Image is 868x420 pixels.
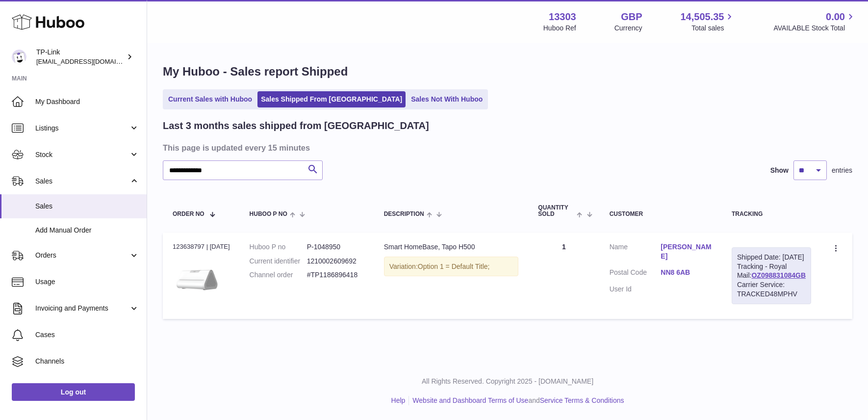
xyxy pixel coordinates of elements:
img: gaby.chen@tp-link.com [12,50,26,64]
a: [PERSON_NAME] [661,242,712,261]
a: Help [391,396,406,404]
dt: User Id [610,285,661,294]
img: listpage_large_20241231040602k.png [173,254,222,303]
dt: Channel order [250,270,307,280]
p: All Rights Reserved. Copyright 2025 - [DOMAIN_NAME] [155,377,860,386]
dt: Huboo P no [250,242,307,252]
span: Order No [173,211,204,217]
div: Tracking - Royal Mail: [732,247,811,304]
h2: Last 3 months sales shipped from [GEOGRAPHIC_DATA] [163,119,429,132]
a: Service Terms & Conditions [540,396,624,404]
span: Invoicing and Payments [35,304,129,313]
label: Show [770,166,789,175]
span: Huboo P no [250,211,287,217]
span: Total sales [691,24,735,33]
span: AVAILABLE Stock Total [773,24,856,33]
a: Sales Not With Huboo [408,91,486,107]
span: Sales [35,177,129,186]
span: Orders [35,251,129,260]
dt: Name [610,242,661,263]
div: TP-Link [36,48,125,66]
span: Stock [35,150,129,159]
span: Quantity Sold [538,205,574,217]
span: Cases [35,330,139,340]
a: 14,505.35 Total sales [680,10,735,33]
strong: 13303 [549,10,576,24]
dd: 1210002609692 [307,257,364,266]
a: Sales Shipped From [GEOGRAPHIC_DATA] [257,91,406,107]
div: 123638797 | [DATE] [173,242,230,251]
span: Sales [35,202,139,211]
span: 14,505.35 [680,10,724,24]
div: Smart HomeBase, Tapo H500 [384,242,519,252]
span: 0.00 [826,10,845,24]
div: Variation: [384,257,519,277]
strong: GBP [621,10,642,24]
span: Listings [35,124,129,133]
span: Option 1 = Default Title; [418,262,490,270]
div: Shipped Date: [DATE] [737,253,806,262]
span: Add Manual Order [35,226,139,235]
dd: P-1048950 [307,242,364,252]
div: Customer [610,211,712,217]
td: 1 [528,233,599,319]
h1: My Huboo - Sales report Shipped [163,64,852,79]
span: Description [384,211,424,217]
a: Current Sales with Huboo [165,91,255,107]
span: Channels [35,357,139,366]
a: Log out [12,383,135,401]
div: Carrier Service: TRACKED48MPHV [737,280,806,299]
span: My Dashboard [35,97,139,106]
div: Tracking [732,211,811,217]
a: 0.00 AVAILABLE Stock Total [773,10,856,33]
div: Currency [614,24,642,33]
dd: #TP1186896418 [307,270,364,280]
a: OZ098831084GB [751,271,806,279]
a: Website and Dashboard Terms of Use [412,396,528,404]
div: Huboo Ref [543,24,576,33]
span: Usage [35,277,139,287]
h3: This page is updated every 15 minutes [163,142,850,153]
li: and [409,396,624,405]
dt: Postal Code [610,268,661,280]
span: entries [832,166,852,175]
span: [EMAIL_ADDRESS][DOMAIN_NAME] [36,57,144,65]
a: NN8 6AB [661,268,712,277]
dt: Current identifier [250,257,307,266]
